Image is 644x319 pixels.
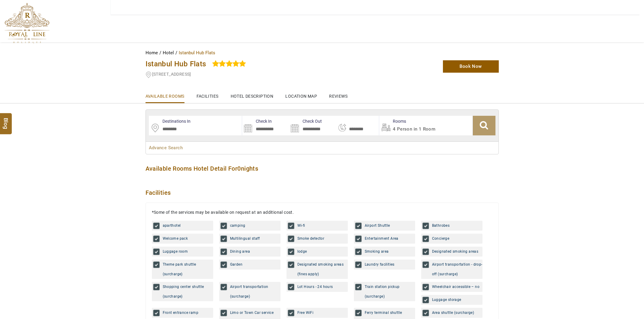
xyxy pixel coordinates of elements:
[242,118,272,124] label: Check In
[393,126,435,132] span: 4 Person in 1 Room
[153,248,160,255] img: no-facilities.jpg
[355,261,362,268] img: no-facilities.jpg
[2,118,10,123] span: Blog
[230,236,260,241] span: Multilingual staff
[422,223,429,229] img: no-facilities.jpg
[179,48,215,57] li: Istanbul Hub Flats
[432,223,450,228] span: Bathrobes
[163,50,175,55] a: Hotel
[231,86,274,102] a: Hotel Description
[355,248,362,255] img: no-facilities.jpg
[443,60,499,73] a: Book Now
[288,235,294,242] img: no-facilities.jpg
[163,262,196,276] span: Theme park shuttle (surcharge)
[146,165,499,172] h2: Available Rooms Hotel Detail For nights
[288,310,294,316] img: no-facilities.jpg
[297,223,305,228] span: Wi-fi
[432,262,482,276] span: Airport transportation - drop-off (surcharge)
[422,248,429,255] img: no-facilities.jpg
[379,118,406,124] label: Rooms
[432,311,474,315] span: Area shuttle (surcharge)
[297,311,314,315] span: Free WiFi
[237,165,241,172] span: 0
[197,86,219,102] a: Facilities
[163,311,199,315] span: Front entrance ramp
[220,261,227,268] img: no-facilities.jpg
[297,236,325,241] span: Smoke detector
[149,145,183,150] a: Advance Search
[365,236,399,241] span: Entertainment Area
[220,248,227,255] img: no-facilities.jpg
[220,235,227,242] img: no-facilities.jpg
[365,249,389,254] span: Smoking area
[432,285,479,289] span: Wheelchair accessible – no
[355,235,362,242] img: no-facilities.jpg
[422,284,429,290] img: no-facilities.jpg
[5,3,50,43] img: The Royal Line Holidays
[432,249,479,254] span: Designated smoking areas
[288,223,294,229] img: no-facilities.jpg
[365,223,390,228] span: Airport Shuttle
[152,209,492,216] p: *Some of the services may be available on request at an additional cost.
[146,86,184,103] a: Available Rooms
[432,298,461,302] span: Luggage storage
[422,235,429,242] img: no-facilities.jpg
[355,310,362,316] img: no-facilities.jpg
[297,285,333,289] span: Lot Hours - 24 hours
[288,284,294,290] img: no-facilities.jpg
[422,261,429,268] img: no-facilities.jpg
[220,310,227,316] img: no-facilities.jpg
[355,284,362,290] img: no-facilities.jpg
[422,310,429,316] img: no-facilities.jpg
[288,248,294,255] img: no-facilities.jpg
[432,236,450,241] span: Concierge
[152,72,191,77] span: [STREET_ADDRESS]
[365,262,395,267] span: Laundry facilities
[220,223,227,229] img: no-facilities.jpg
[297,262,344,276] span: Designated smoking areas (fines apply)
[289,118,322,124] label: Check Out
[297,249,307,254] span: lodge
[146,50,159,55] a: Home
[146,60,206,68] span: Istanbul Hub Flats
[153,261,160,268] img: no-facilities.jpg
[329,86,348,102] a: Reviews
[153,235,160,242] img: no-facilities.jpg
[422,297,429,303] img: no-facilities.jpg
[285,86,317,102] a: Location Map
[230,285,268,298] span: Airport transportation (surcharge)
[230,223,245,228] span: camping
[230,249,250,254] span: Dining area
[288,261,294,268] img: no-facilities.jpg
[220,284,227,290] img: no-facilities.jpg
[163,223,181,228] span: aparthotel
[365,285,400,298] span: Train station pickup (surcharge)
[153,284,160,290] img: no-facilities.jpg
[153,223,160,229] img: no-facilities.jpg
[163,285,204,298] span: Shopping center shuttle (surcharge)
[163,236,188,241] span: Welcome pack
[149,118,191,124] label: Destinations In
[146,189,499,197] h2: Facilities
[355,223,362,229] img: no-facilities.jpg
[153,310,160,316] img: no-facilities.jpg
[163,249,188,254] span: Luggage room
[230,262,242,267] span: Garden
